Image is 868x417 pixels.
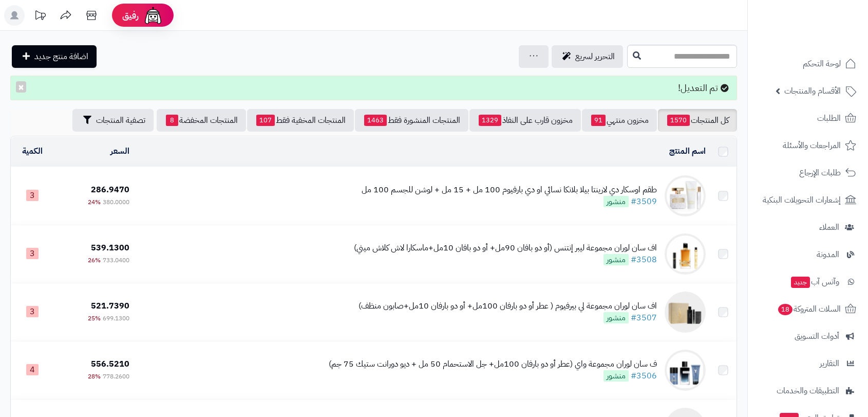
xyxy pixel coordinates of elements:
span: 18 [778,304,792,315]
span: 380.0000 [103,197,129,207]
a: مخزون قارب على النفاذ1329 [469,109,581,132]
a: المدونة [754,242,862,267]
span: رفيق [122,9,139,22]
img: طقم اوسكار دي لارينتا بيلا بلانكا نسائي او دي بارفيوم 100 مل + 15 مل + لوشن للجسم 100 مل [665,175,706,216]
img: اف سان لوران مجموعة لي بيرفيوم ( عطر أو دو بارفان 100مل+ أو دو بارفان 10مل+صابون منظف) [665,292,706,333]
a: السلات المتروكة18 [754,297,862,321]
span: وآتس آب [790,275,839,289]
span: 1570 [667,115,690,126]
span: 4 [26,364,39,375]
span: 28% [88,372,101,381]
a: الطلبات [754,106,862,131]
span: 25% [88,314,101,323]
span: 1463 [364,115,387,126]
a: العملاء [754,215,862,240]
span: 3 [26,248,39,259]
a: المراجعات والأسئلة [754,133,862,158]
a: مخزون منتهي91 [582,109,657,132]
span: الأقسام والمنتجات [784,84,841,98]
a: الكمية [22,145,43,157]
span: الطلبات [817,111,841,125]
a: اسم المنتج [669,145,706,157]
a: طلبات الإرجاع [754,160,862,185]
div: تم التعديل! [10,76,737,100]
span: 286.9470 [91,184,129,196]
img: logo-2.png [798,29,858,50]
span: منشور [603,370,629,382]
span: 556.5210 [91,358,129,370]
span: جديد [791,277,810,288]
span: منشور [603,312,629,323]
span: منشور [603,254,629,265]
span: إشعارات التحويلات البنكية [763,193,841,207]
a: #3506 [631,370,657,382]
span: 521.7390 [91,300,129,312]
span: طلبات الإرجاع [799,166,841,180]
span: المراجعات والأسئلة [783,138,841,153]
span: 699.1300 [103,314,129,323]
a: #3509 [631,195,657,208]
span: السلات المتروكة [777,302,841,316]
span: المدونة [817,247,839,262]
span: منشور [603,196,629,207]
a: التطبيقات والخدمات [754,378,862,403]
a: أدوات التسويق [754,324,862,349]
a: #3507 [631,312,657,324]
span: 107 [256,115,275,126]
div: اف سان لوران مجموعة ليبر إنتنس (أو دو بافان 90مل+ أو دو بافان 10مل+ماسكارا لاش كلاش ميني) [354,242,657,254]
a: #3508 [631,253,657,266]
span: 8 [166,115,178,126]
span: أدوات التسويق [795,329,839,343]
img: ai-face.png [143,5,163,26]
span: 26% [88,256,101,265]
span: 3 [26,306,39,317]
a: إشعارات التحويلات البنكية [754,188,862,212]
button: تصفية المنتجات [72,109,154,132]
span: 91 [591,115,606,126]
span: 733.0400 [103,256,129,265]
div: طقم اوسكار دي لارينتا بيلا بلانكا نسائي او دي بارفيوم 100 مل + 15 مل + لوشن للجسم 100 مل [362,184,657,196]
a: لوحة التحكم [754,51,862,76]
span: اضافة منتج جديد [34,50,88,63]
a: التحرير لسريع [552,45,623,68]
div: ف سان لوران مجموعة واي (عطر أو دو بارفان 100مل+ جل الاستحمام 50 مل + ديو دورانت ستيك 75 جم) [329,358,657,370]
span: تصفية المنتجات [96,114,145,126]
span: لوحة التحكم [803,57,841,71]
span: 1329 [479,115,501,126]
span: العملاء [819,220,839,234]
span: التقارير [820,356,839,371]
span: 24% [88,197,101,207]
a: المنتجات المخفية فقط107 [247,109,354,132]
a: اضافة منتج جديد [12,45,97,68]
a: كل المنتجات1570 [658,109,737,132]
img: اف سان لوران مجموعة ليبر إنتنس (أو دو بافان 90مل+ أو دو بافان 10مل+ماسكارا لاش كلاش ميني) [665,233,706,275]
a: وآتس آبجديد [754,269,862,294]
div: اف سان لوران مجموعة لي بيرفيوم ( عطر أو دو بارفان 100مل+ أو دو بارفان 10مل+صابون منظف) [358,300,657,312]
a: التقارير [754,351,862,376]
span: التحرير لسريع [575,50,615,63]
a: السعر [110,145,129,157]
span: 3 [26,190,39,201]
span: 778.2600 [103,372,129,381]
img: ف سان لوران مجموعة واي (عطر أو دو بارفان 100مل+ جل الاستحمام 50 مل + ديو دورانت ستيك 75 جم) [665,350,706,391]
a: المنتجات المنشورة فقط1463 [355,109,468,132]
span: 539.1300 [91,242,129,254]
a: تحديثات المنصة [27,5,53,28]
a: المنتجات المخفضة8 [157,109,246,132]
button: × [16,81,26,93]
span: التطبيقات والخدمات [777,384,839,398]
